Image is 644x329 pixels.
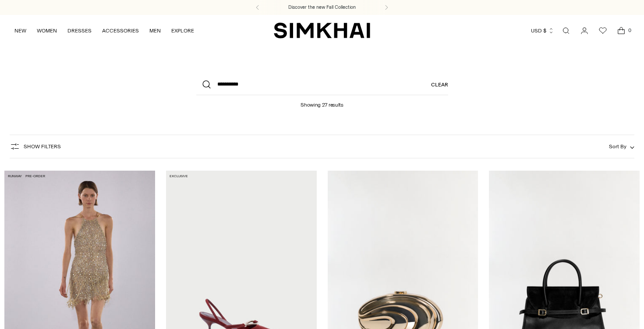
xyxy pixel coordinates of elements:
h1: Showing 27 results [301,95,343,108]
span: Show Filters [24,143,61,150]
a: Open cart modal [612,22,630,39]
a: Open search modal [557,22,575,39]
a: Discover the new Fall Collection [288,4,356,11]
a: MEN [149,21,161,40]
a: ACCESSORIES [102,21,139,40]
a: Go to the account page [576,22,593,39]
a: Wishlist [594,22,612,39]
a: EXPLORE [171,21,194,40]
a: DRESSES [67,21,92,40]
button: Sort By [609,142,634,151]
a: SIMKHAI [274,22,370,39]
a: WOMEN [37,21,57,40]
span: 0 [626,26,633,34]
button: Search [196,74,217,95]
button: Show Filters [10,139,61,154]
a: NEW [14,21,26,40]
button: USD $ [531,21,554,40]
a: Clear [431,74,448,95]
span: Sort By [609,143,626,150]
